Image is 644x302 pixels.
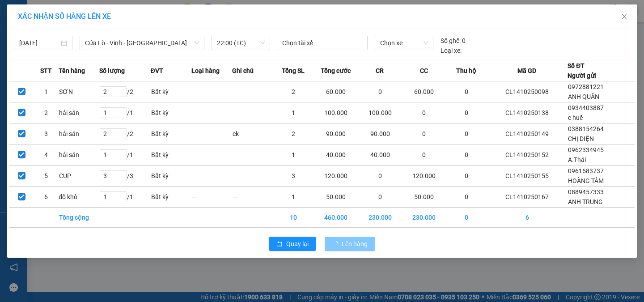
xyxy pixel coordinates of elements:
[18,12,111,21] span: XÁC NHẬN SỐ HÀNG LÊN XE
[34,145,59,166] td: 4
[232,187,273,208] td: ---
[487,102,568,123] td: CL1410250138
[446,81,487,102] td: 0
[85,36,199,50] span: Cửa Lò - Vinh - Hà Nội
[232,166,273,187] td: ---
[446,145,487,166] td: 0
[273,187,314,208] td: 1
[273,166,314,187] td: 3
[34,81,59,102] td: 1
[59,66,85,76] span: Tên hàng
[568,146,604,153] span: 0962334945
[34,102,59,123] td: 2
[191,66,220,76] span: Loại hàng
[358,123,402,145] td: 90.000
[191,166,232,187] td: ---
[276,241,283,248] span: rollback
[151,102,191,123] td: Bất kỳ
[217,36,265,50] span: 22:00 (TC)
[568,177,604,184] span: HOÀNG TÂM
[232,145,273,166] td: ---
[402,102,446,123] td: 0
[402,208,446,228] td: 230.000
[487,145,568,166] td: CL1410250152
[568,167,604,174] span: 0961583737
[84,33,374,44] li: Hotline: 02386655777, 02462925925, 0944789456
[59,187,99,208] td: đồ khô
[446,166,487,187] td: 0
[612,4,637,30] button: Close
[59,81,99,102] td: SƠN
[151,123,191,145] td: Bất kỳ
[314,208,358,228] td: 460.000
[358,102,402,123] td: 100.000
[314,81,358,102] td: 60.000
[380,36,428,50] span: Chọn xe
[314,123,358,145] td: 90.000
[402,145,446,166] td: 0
[376,66,384,76] span: CR
[358,187,402,208] td: 0
[517,66,536,76] span: Mã GD
[282,66,305,76] span: Tổng SL
[314,166,358,187] td: 120.000
[194,40,199,46] span: down
[34,123,59,145] td: 3
[151,187,191,208] td: Bất kỳ
[568,135,594,142] span: CHỊ DIỆN
[314,187,358,208] td: 50.000
[151,145,191,166] td: Bất kỳ
[151,166,191,187] td: Bất kỳ
[358,145,402,166] td: 40.000
[151,81,191,102] td: Bất kỳ
[402,187,446,208] td: 50.000
[358,81,402,102] td: 0
[59,145,99,166] td: hải sản
[191,123,232,145] td: ---
[568,93,599,100] span: ANH QUÂN
[232,123,273,145] td: ck
[273,208,314,228] td: 10
[59,102,99,123] td: hải sản
[441,36,466,46] div: 0
[19,38,59,48] input: 14/10/2025
[568,104,604,111] span: 0934403887
[446,208,487,228] td: 0
[487,187,568,208] td: CL1410250167
[441,36,461,46] span: Số ghế:
[314,102,358,123] td: 100.000
[456,66,476,76] span: Thu hộ
[191,102,232,123] td: ---
[59,166,99,187] td: CUP
[286,239,309,249] span: Quay lại
[402,81,446,102] td: 60.000
[568,156,586,163] span: A.Thái
[273,123,314,145] td: 2
[99,102,151,123] td: / 1
[568,125,604,132] span: 0388154264
[568,114,583,121] span: c huế
[269,237,316,251] button: rollbackQuay lại
[441,46,462,55] span: Loại xe:
[568,83,604,90] span: 0972881221
[325,237,375,251] button: Lên hàng
[420,66,428,76] span: CC
[273,145,314,166] td: 1
[232,81,273,102] td: ---
[568,188,604,196] span: 0889457333
[446,102,487,123] td: 0
[358,208,402,228] td: 230.000
[314,145,358,166] td: 40.000
[568,198,603,205] span: ANH TRUNG
[487,123,568,145] td: CL1410250149
[232,102,273,123] td: ---
[84,22,374,33] li: [PERSON_NAME], [PERSON_NAME]
[191,145,232,166] td: ---
[99,145,151,166] td: / 1
[487,208,568,228] td: 6
[358,166,402,187] td: 0
[402,166,446,187] td: 120.000
[621,13,628,20] span: close
[446,187,487,208] td: 0
[273,102,314,123] td: 1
